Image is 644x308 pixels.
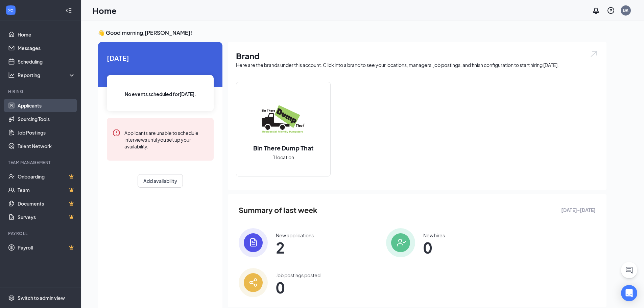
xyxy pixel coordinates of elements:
h1: Home [93,5,117,16]
img: icon [239,268,268,297]
svg: WorkstreamLogo [7,7,14,14]
img: icon [239,228,268,257]
span: 2 [276,241,314,254]
div: Reporting [18,72,76,78]
svg: Settings [8,294,15,301]
a: DocumentsCrown [18,197,75,210]
span: [DATE] - [DATE] [561,206,596,214]
a: Messages [18,41,75,55]
div: Job postings posted [276,272,320,279]
div: Payroll [8,231,74,236]
div: Switch to admin view [18,294,65,301]
div: BK [623,7,628,13]
img: open.6027fd2a22e1237b5b06.svg [590,50,598,58]
div: Open Intercom Messenger [621,285,637,301]
a: Job Postings [18,126,75,139]
span: 0 [423,241,445,254]
a: Home [18,28,75,41]
div: Hiring [8,89,74,94]
span: 1 location [273,153,294,161]
button: ChatActive [621,262,637,278]
div: Here are the brands under this account. Click into a brand to see your locations, managers, job p... [236,62,598,68]
svg: Error [112,129,120,137]
a: Sourcing Tools [18,112,75,126]
img: Bin There Dump That [262,98,305,141]
div: Team Management [8,160,74,165]
svg: Notifications [592,6,600,15]
svg: ChatActive [625,266,633,274]
h2: Bin There Dump That [246,144,320,152]
button: Add availability [138,174,183,188]
h1: Brand [236,50,598,62]
svg: Analysis [8,72,15,78]
div: New hires [423,232,445,239]
a: SurveysCrown [18,210,75,224]
span: No events scheduled for [DATE] . [125,90,196,98]
a: OnboardingCrown [18,170,75,183]
h3: 👋 Good morning, [PERSON_NAME] ! [98,29,606,37]
svg: Collapse [65,7,72,14]
svg: QuestionInfo [607,6,615,15]
a: TeamCrown [18,183,75,197]
span: [DATE] [107,53,214,63]
div: Applicants are unable to schedule interviews until you set up your availability. [124,129,208,150]
div: New applications [276,232,314,239]
a: PayrollCrown [18,241,75,254]
span: 0 [276,281,320,293]
a: Applicants [18,99,75,112]
img: icon [386,228,415,257]
a: Scheduling [18,55,75,68]
span: Summary of last week [239,204,317,216]
a: Talent Network [18,139,75,153]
